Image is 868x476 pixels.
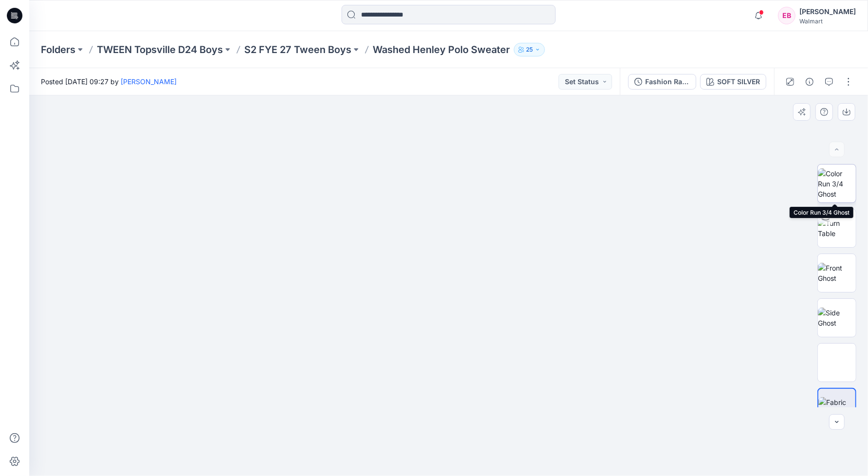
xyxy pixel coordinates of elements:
[717,76,760,87] div: SOFT SILVER
[818,168,856,199] img: Color Run 3/4 Ghost
[799,6,856,18] div: [PERSON_NAME]
[373,43,510,56] p: Washed Henley Polo Sweater
[121,77,177,86] a: [PERSON_NAME]
[628,74,696,90] button: Fashion Rack Sweatpant
[818,263,856,283] img: Front Ghost
[97,43,223,56] a: TWEEN Topsville D24 Boys
[41,76,177,87] span: Posted [DATE] 09:27 by
[778,7,796,24] div: EB
[514,43,545,56] button: 25
[818,397,855,418] img: Fabric Swatch
[700,74,766,90] button: SOFT SILVER
[41,43,75,56] a: Folders
[645,76,690,87] div: Fashion Rack Sweatpant
[526,44,533,55] p: 25
[818,218,856,238] img: Turn Table
[799,18,856,25] div: Walmart
[802,74,817,90] button: Details
[818,308,856,328] img: Side Ghost
[244,43,351,56] a: S2 FYE 27 Tween Boys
